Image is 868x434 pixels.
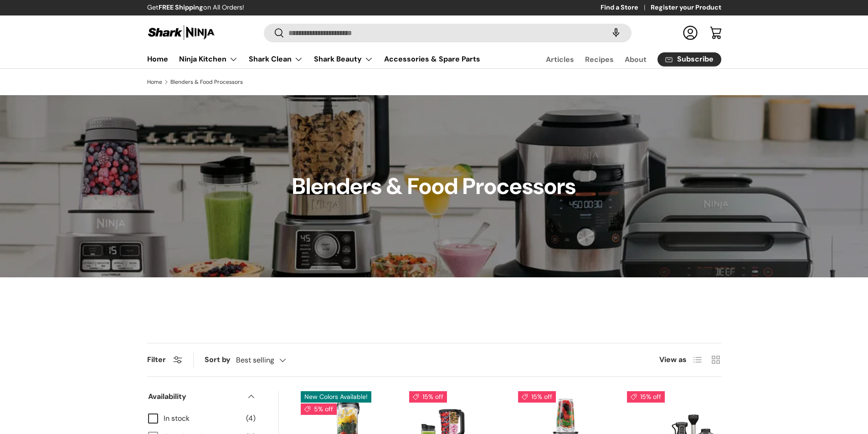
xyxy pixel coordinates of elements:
[170,79,243,85] a: Blenders & Food Processors
[243,50,308,68] summary: Shark Clean
[236,352,304,368] button: Best selling
[147,50,480,68] nav: Primary
[409,391,447,403] span: 15% off
[301,403,337,415] span: 5% off
[147,78,721,86] nav: Breadcrumbs
[205,354,236,365] label: Sort by
[384,50,480,68] a: Accessories & Spare Parts
[174,50,243,68] summary: Ninja Kitchen
[179,50,238,68] a: Ninja Kitchen
[601,23,631,43] speech-search-button: Search by voice
[164,413,241,424] span: In stock
[147,355,182,364] button: Filter
[148,391,241,402] span: Availability
[159,3,203,11] strong: FREE Shipping
[625,51,647,68] a: About
[585,51,614,68] a: Recipes
[314,50,373,68] a: Shark Beauty
[246,413,256,424] span: (4)
[148,380,256,413] summary: Availability
[518,391,556,403] span: 15% off
[308,50,379,68] summary: Shark Beauty
[601,3,651,13] a: Find a Store
[236,356,274,364] span: Best selling
[301,391,371,403] span: New Colors Available!
[147,79,162,85] a: Home
[657,52,721,66] a: Subscribe
[677,56,714,63] span: Subscribe
[147,50,168,68] a: Home
[147,355,166,364] span: Filter
[292,172,576,200] h1: Blenders & Food Processors
[147,24,216,41] img: Shark Ninja Philippines
[651,3,721,13] a: Register your Product
[524,50,721,68] nav: Secondary
[249,50,303,68] a: Shark Clean
[147,3,244,13] p: Get on All Orders!
[659,354,687,365] span: View as
[546,51,574,68] a: Articles
[627,391,665,403] span: 15% off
